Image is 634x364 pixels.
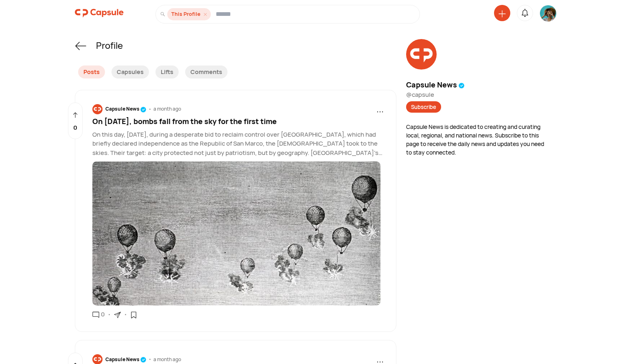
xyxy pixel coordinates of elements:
[155,65,179,78] div: Lifts
[185,65,227,78] div: Comments
[406,90,549,100] div: @ capsule
[96,39,123,52] div: Profile
[459,83,465,89] img: tick
[406,101,441,113] button: Subscribe
[406,39,437,70] img: resizeImage
[78,65,105,78] div: Posts
[376,103,384,115] span: ...
[153,105,181,113] div: a month ago
[111,65,149,78] div: Capsules
[406,79,465,90] div: Capsule News
[140,357,146,363] img: tick
[92,104,103,114] img: resizeImage
[92,161,380,305] img: resizeImage
[167,8,211,21] div: This Profile
[406,122,549,157] div: Capsule News is dedicated to creating and curating local, regional, and national news. Subscribe ...
[92,116,277,126] span: On [DATE], bombs fall from the sky for the first time
[73,123,77,133] p: 0
[75,5,124,24] a: logo
[105,356,146,363] div: Capsule News
[92,130,384,158] p: On this day, [DATE], during a desperate bid to reclaim control over [GEOGRAPHIC_DATA], which had ...
[140,107,146,113] img: tick
[99,310,105,319] div: 0
[153,356,181,363] div: a month ago
[105,105,146,113] div: Capsule News
[540,5,556,22] img: resizeImage
[75,5,124,21] img: logo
